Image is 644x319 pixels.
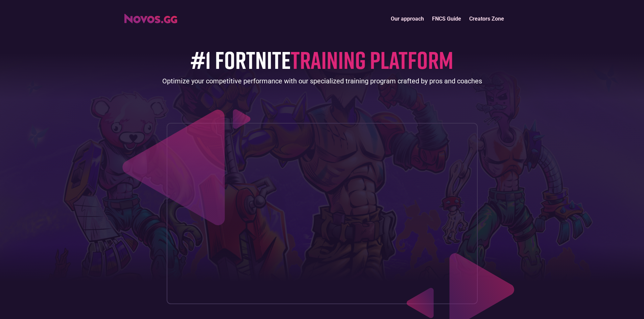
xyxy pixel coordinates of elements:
[172,129,472,298] iframe: Increase your placement in 14 days (Novos.gg)
[162,76,482,86] div: Optimize your competitive performance with our specialized training program crafted by pros and c...
[465,11,508,26] a: Creators Zone
[428,11,465,26] a: FNCS Guide
[191,46,453,73] h1: #1 FORTNITE
[291,45,453,74] span: TRAINING PLATFORM
[387,11,428,26] a: Our approach
[124,11,177,23] a: home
